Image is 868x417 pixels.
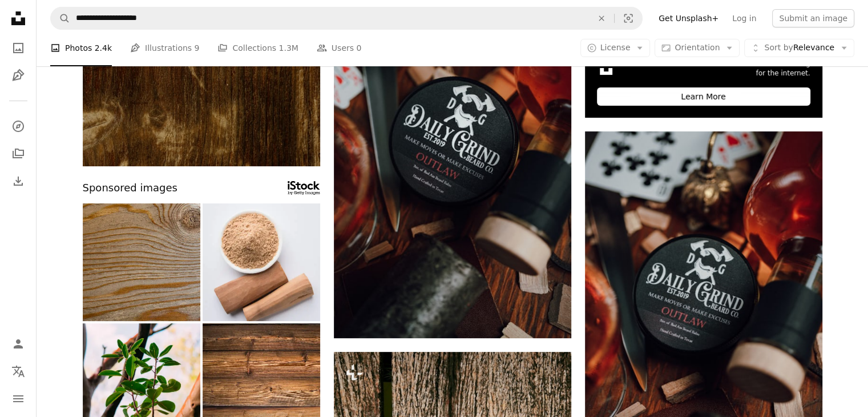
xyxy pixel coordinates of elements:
[744,39,854,57] button: Sort byRelevance
[772,9,854,27] button: Submit an image
[278,42,298,54] span: 1.3M
[51,7,70,29] button: Search Unsplash
[585,304,822,314] a: a bottle of liquor
[130,30,199,66] a: Illustrations 9
[50,7,643,30] form: Find visuals sitewide
[764,42,834,54] span: Relevance
[655,39,740,57] button: Orientation
[723,59,810,78] span: A new kind of advertising for the internet.
[7,7,30,32] a: Home — Unsplash
[7,115,30,138] a: Explore
[652,9,725,27] a: Get Unsplash+
[203,203,320,321] img: Chandan or sandalwood powder with traditional mortar, sandalwood sticks, perfume or oil and green...
[675,43,720,52] span: Orientation
[7,142,30,165] a: Collections
[725,9,763,27] a: Log in
[600,43,631,52] span: License
[580,39,651,57] button: License
[217,30,298,66] a: Collections 1.3M
[764,43,793,52] span: Sort by
[7,360,30,383] button: Language
[83,203,200,321] img: Wood Background Series
[7,170,30,193] a: Download History
[334,155,571,165] a: a bottle of liquor
[356,42,361,54] span: 0
[195,42,200,54] span: 9
[7,37,30,59] a: Photos
[7,64,30,87] a: Illustrations
[589,7,614,29] button: Clear
[597,59,615,78] img: file-1631306537910-2580a29a3cfcimage
[7,387,30,410] button: Menu
[597,87,810,106] div: Learn More
[7,332,30,355] a: Log in / Sign up
[83,180,177,197] span: Sponsored images
[317,30,362,66] a: Users 0
[615,7,642,29] button: Visual search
